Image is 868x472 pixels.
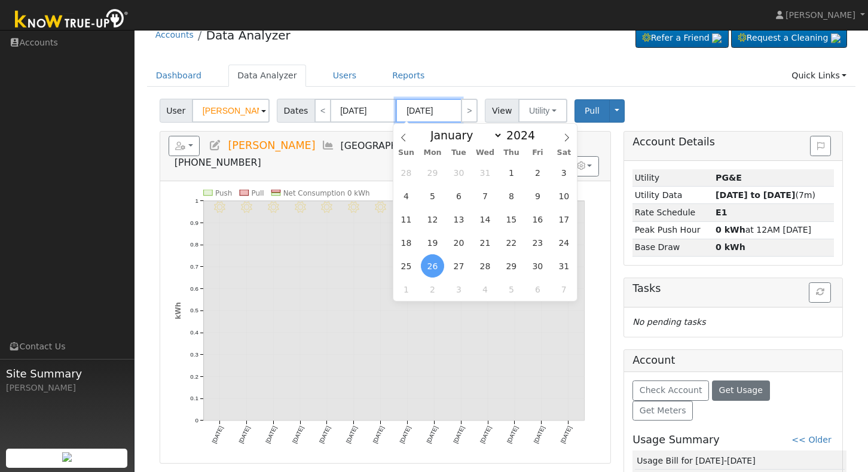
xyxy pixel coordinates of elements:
[632,136,834,148] h5: Account Details
[526,208,549,231] span: August 16, 2024
[632,354,675,366] h5: Account
[237,425,251,444] text: [DATE]
[500,208,523,231] span: August 15, 2024
[283,189,369,197] text: Net Consumption 0 kWh
[559,425,573,444] text: [DATE]
[461,99,478,123] a: >
[635,28,729,48] a: Refer a Friend
[526,184,549,208] span: August 9, 2024
[640,385,702,395] span: Check Account
[421,231,444,254] span: August 19, 2024
[473,184,497,208] span: August 7, 2024
[447,254,470,278] span: August 27, 2024
[341,140,546,151] span: [GEOGRAPHIC_DATA], [GEOGRAPHIC_DATA]
[447,208,470,231] span: August 13, 2024
[421,161,444,184] span: July 29, 2024
[716,173,742,182] strong: ID: 17174935, authorized: 08/14/25
[452,425,466,444] text: [DATE]
[210,425,224,444] text: [DATE]
[190,395,198,401] text: 0.1
[421,254,444,278] span: August 26, 2024
[264,425,278,444] text: [DATE]
[574,99,610,123] button: Pull
[447,231,470,254] span: August 20, 2024
[9,7,135,34] img: Know True-Up
[393,149,420,157] span: Sun
[424,128,503,142] select: Month
[526,278,549,301] span: September 6, 2024
[810,136,831,156] button: Issue History
[473,254,497,278] span: August 28, 2024
[551,149,577,157] span: Sat
[473,278,497,301] span: September 4, 2024
[190,329,198,336] text: 0.4
[192,99,270,123] input: Select a User
[731,28,847,48] a: Request a Cleaning
[160,99,192,123] span: User
[632,317,705,327] i: No pending tasks
[640,406,686,415] span: Get Meters
[195,417,198,424] text: 0
[318,425,332,444] text: [DATE]
[552,278,576,301] span: September 7, 2024
[632,401,693,421] button: Get Meters
[500,278,523,301] span: September 5, 2024
[383,65,433,87] a: Reports
[395,278,418,301] span: September 1, 2024
[791,435,831,444] a: << Older
[485,99,519,123] span: View
[395,208,418,231] span: August 11, 2024
[421,184,444,208] span: August 5, 2024
[632,221,713,239] td: Peak Push Hour
[395,254,418,278] span: August 25, 2024
[632,434,719,446] h5: Usage Summary
[421,278,444,301] span: September 2, 2024
[345,425,359,444] text: [DATE]
[190,285,198,292] text: 0.6
[473,231,497,254] span: August 21, 2024
[506,425,519,444] text: [DATE]
[215,189,232,197] text: Push
[195,197,198,204] text: 1
[473,208,497,231] span: August 14, 2024
[500,161,523,184] span: August 1, 2024
[190,307,198,313] text: 0.5
[277,99,315,123] span: Dates
[552,231,576,254] span: August 24, 2024
[173,302,182,319] text: kWh
[632,239,713,256] td: Base Draw
[632,187,713,204] td: Utility Data
[809,282,831,303] button: Refresh
[206,28,291,42] a: Data Analyzer
[251,189,264,197] text: Pull
[552,161,576,184] span: August 3, 2024
[395,231,418,254] span: August 18, 2024
[190,263,198,270] text: 0.7
[712,380,770,401] button: Get Usage
[155,30,194,39] a: Accounts
[228,65,306,87] a: Data Analyzer
[6,366,128,382] span: Site Summary
[425,425,439,444] text: [DATE]
[500,184,523,208] span: August 8, 2024
[632,282,834,295] h5: Tasks
[714,221,835,239] td: at 12AM [DATE]
[526,231,549,254] span: August 23, 2024
[712,34,722,43] img: retrieve
[473,161,497,184] span: July 31, 2024
[526,161,549,184] span: August 2, 2024
[324,65,366,87] a: Users
[716,190,795,200] strong: [DATE] to [DATE]
[175,157,261,168] span: [PHONE_NUMBER]
[209,139,222,151] a: Edit User (35431)
[479,425,493,444] text: [DATE]
[472,149,498,157] span: Wed
[719,385,763,395] span: Get Usage
[190,241,198,248] text: 0.8
[524,149,551,157] span: Fri
[190,220,198,226] text: 0.9
[447,161,470,184] span: July 30, 2024
[371,425,385,444] text: [DATE]
[445,149,472,157] span: Tue
[421,208,444,231] span: August 12, 2024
